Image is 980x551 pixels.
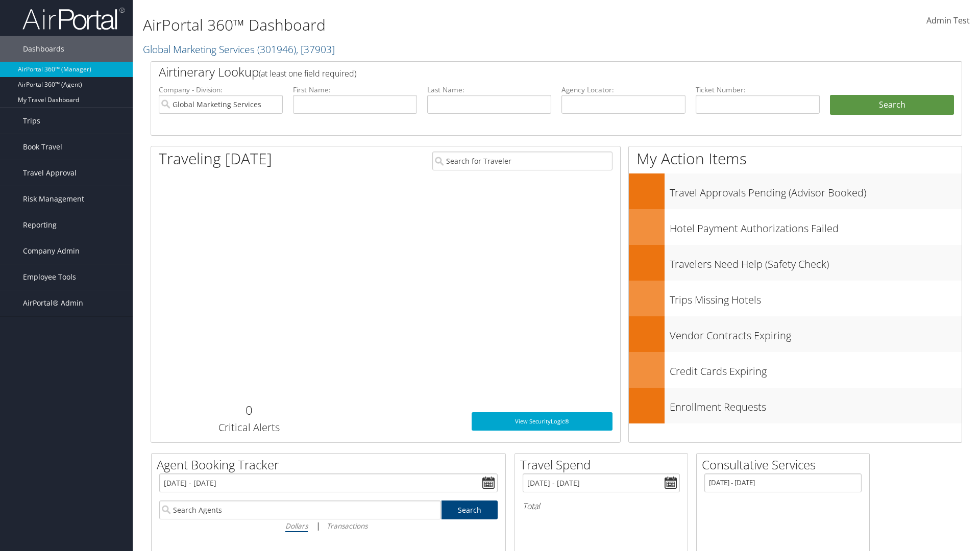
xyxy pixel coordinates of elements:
h3: Travelers Need Help (Safety Check) [670,252,962,271]
span: , [ 37903 ] [296,42,335,56]
a: Travelers Need Help (Safety Check) [629,245,962,281]
label: Company - Division: [159,85,283,95]
span: Book Travel [23,134,62,160]
h2: Consultative Services [702,456,869,473]
img: airportal-logo.png [22,7,125,31]
span: Dashboards [23,36,64,62]
span: ( 301946 ) [257,42,296,56]
span: (at least one field required) [259,68,356,79]
a: Credit Cards Expiring [629,352,962,388]
label: Agency Locator: [561,85,685,95]
div: | [159,519,498,532]
a: View SecurityLogic® [472,412,612,431]
a: Vendor Contracts Expiring [629,316,962,352]
a: Search [442,500,498,519]
a: Trips Missing Hotels [629,281,962,316]
h3: Trips Missing Hotels [670,288,962,307]
span: AirPortal® Admin [23,290,83,316]
h6: Total [523,500,680,512]
i: Dollars [285,521,308,531]
i: Transactions [327,521,367,531]
h3: Credit Cards Expiring [670,359,962,379]
label: First Name: [293,85,417,95]
label: Ticket Number: [696,85,820,95]
span: Reporting [23,212,57,238]
h2: Travel Spend [520,456,688,473]
input: Search for Traveler [432,152,612,170]
a: Global Marketing Services [143,42,335,56]
span: Trips [23,108,40,134]
h3: Hotel Payment Authorizations Failed [670,216,962,236]
h2: Agent Booking Tracker [157,456,505,473]
a: Hotel Payment Authorizations Failed [629,209,962,245]
a: Travel Approvals Pending (Advisor Booked) [629,173,962,209]
span: Risk Management [23,186,84,212]
span: Admin Test [926,15,970,26]
button: Search [830,95,954,115]
h1: AirPortal 360™ Dashboard [143,14,694,36]
h3: Vendor Contracts Expiring [670,323,962,343]
a: Admin Test [926,5,970,37]
span: Travel Approval [23,160,77,186]
label: Last Name: [427,85,551,95]
h2: 0 [159,402,339,419]
h2: Airtinerary Lookup [159,63,887,81]
span: Company Admin [23,238,80,264]
h3: Travel Approvals Pending (Advisor Booked) [670,181,962,200]
h1: My Action Items [629,148,962,169]
h3: Enrollment Requests [670,395,962,414]
h3: Critical Alerts [159,420,339,435]
a: Enrollment Requests [629,388,962,423]
input: Search Agents [159,500,441,519]
h1: Traveling [DATE] [159,148,272,169]
span: Employee Tools [23,264,76,290]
